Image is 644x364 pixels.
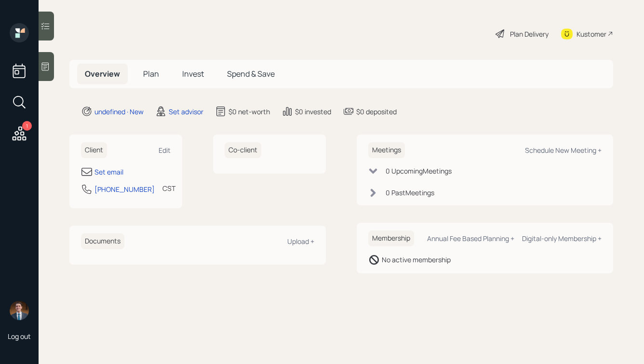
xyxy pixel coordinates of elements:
div: $0 deposited [356,107,397,117]
div: Set advisor [169,107,203,117]
span: Overview [85,68,120,79]
h6: Documents [81,233,124,249]
div: Kustomer [577,29,606,39]
span: Spend & Save [227,68,275,79]
div: Schedule New Meeting + [525,146,602,155]
h6: Membership [368,230,414,246]
div: [PHONE_NUMBER] [94,184,155,194]
h6: Meetings [368,142,405,158]
div: $0 net-worth [228,107,270,117]
div: 0 Past Meeting s [386,188,434,198]
div: No active membership [382,255,451,265]
div: Edit [159,146,171,155]
span: Plan [143,68,159,79]
span: Invest [182,68,204,79]
div: Upload + [287,237,314,246]
h6: Co-client [225,142,261,158]
div: Annual Fee Based Planning + [427,234,514,243]
div: Plan Delivery [510,29,549,39]
div: Digital-only Membership + [522,234,602,243]
div: Set email [94,167,123,177]
div: CST [162,183,175,193]
h6: Client [81,142,107,158]
div: Log out [8,332,31,341]
img: hunter_neumayer.jpg [10,301,29,320]
div: 1 [22,121,32,131]
div: 0 Upcoming Meeting s [386,166,452,176]
div: $0 invested [295,107,331,117]
div: undefined · New [94,107,144,117]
